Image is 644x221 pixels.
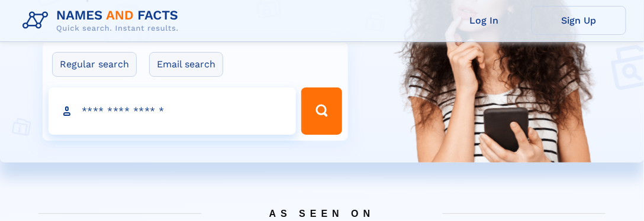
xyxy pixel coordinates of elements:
img: Logo Names and Facts [18,5,188,37]
a: Log In [437,6,532,35]
button: Search Button [301,87,342,135]
a: Sign Up [532,6,626,35]
label: Email search [149,52,223,77]
input: search input [49,87,296,135]
label: Regular search [52,52,137,77]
